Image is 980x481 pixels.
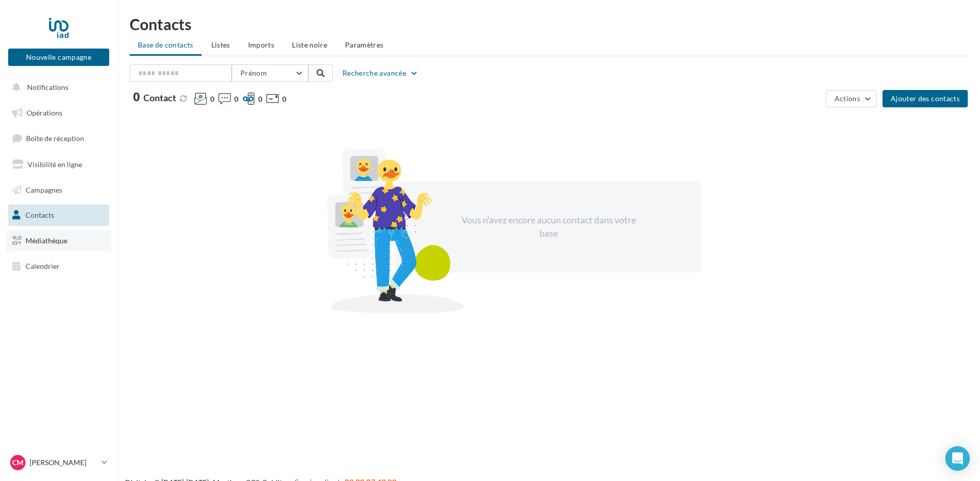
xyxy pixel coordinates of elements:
button: Prénom [232,64,308,82]
a: Calendrier [6,256,111,277]
span: Imports [248,40,274,49]
span: Contact [143,92,176,103]
span: Médiathèque [26,236,67,245]
button: Notifications [6,77,107,98]
div: Vous n'avez encore aucun contact dans votre base [461,214,636,240]
span: 0 [258,94,262,104]
span: 0 [133,91,140,103]
a: Boîte de réception [6,127,111,149]
span: Opérations [27,108,62,117]
span: 0 [210,94,214,104]
button: Actions [826,90,877,107]
span: Prénom [240,68,267,77]
span: Notifications [27,83,68,91]
span: CM [12,457,23,468]
button: Nouvelle campagne [8,49,109,66]
span: Liste noire [292,40,327,49]
button: Recherche avancée [338,67,423,79]
a: Visibilité en ligne [6,154,111,175]
span: 0 [282,94,286,104]
span: Boîte de réception [26,134,84,143]
span: Actions [835,94,860,103]
span: Listes [211,40,230,49]
span: Paramètres [345,40,384,49]
span: Contacts [26,211,54,219]
div: Open Intercom Messenger [945,446,970,471]
span: Visibilité en ligne [28,160,82,169]
a: Médiathèque [6,230,111,251]
a: Contacts [6,204,111,226]
a: Opérations [6,102,111,124]
p: [PERSON_NAME] [30,457,97,468]
h1: Contacts [130,16,968,32]
span: Campagnes [26,185,62,194]
button: Ajouter des contacts [883,90,968,107]
span: 0 [234,94,238,104]
a: CM [PERSON_NAME] [8,453,109,472]
a: Campagnes [6,179,111,201]
span: Calendrier [26,262,60,270]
